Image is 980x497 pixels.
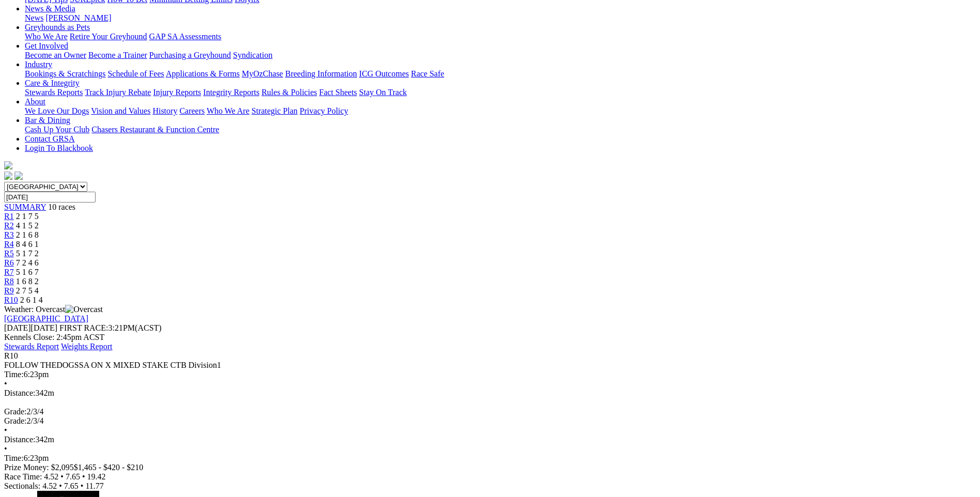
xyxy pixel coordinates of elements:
[25,13,976,23] div: News & Media
[4,416,27,425] span: Grade:
[88,51,147,59] a: Become a Trainer
[4,370,976,379] div: 6:23pm
[207,106,250,115] a: Who We Are
[60,472,64,481] span: •
[25,125,976,134] div: Bar & Dining
[25,32,68,41] a: Who We Are
[59,323,108,332] span: FIRST RACE:
[4,482,40,490] span: Sectionals:
[74,463,144,472] span: $1,465 - $420 - $210
[4,333,976,342] div: Kennels Close: 2:45pm ACST
[16,240,39,248] span: 8 4 6 1
[25,79,80,87] a: Care & Integrity
[4,323,31,332] span: [DATE]
[4,172,12,180] img: facebook.svg
[4,230,14,239] a: R3
[25,88,976,97] div: Care & Integrity
[91,106,150,115] a: Vision and Values
[4,296,18,304] span: R10
[59,482,62,490] span: •
[16,212,39,221] span: 2 1 7 5
[16,268,39,276] span: 5 1 6 7
[107,69,164,78] a: Schedule of Fees
[48,203,75,211] span: 10 races
[359,88,407,97] a: Stay On Track
[25,4,75,13] a: News & Media
[25,106,976,116] div: About
[233,51,272,59] a: Syndication
[85,88,151,97] a: Track Injury Rebate
[4,435,976,444] div: 342m
[14,172,23,180] img: twitter.svg
[25,60,52,69] a: Industry
[359,69,409,78] a: ICG Outcomes
[61,342,113,351] a: Weights Report
[4,258,14,267] a: R6
[25,13,43,22] a: News
[4,416,976,426] div: 2/3/4
[25,51,86,59] a: Become an Owner
[25,32,976,41] div: Greyhounds as Pets
[4,435,35,444] span: Distance:
[4,221,14,230] a: R2
[65,305,103,314] img: Overcast
[4,407,27,416] span: Grade:
[4,407,976,416] div: 2/3/4
[16,277,39,286] span: 1 6 8 2
[85,482,103,490] span: 11.77
[4,314,88,323] a: [GEOGRAPHIC_DATA]
[82,472,85,481] span: •
[4,161,12,169] img: logo-grsa-white.png
[4,268,14,276] a: R7
[25,88,83,97] a: Stewards Reports
[4,342,59,351] a: Stewards Report
[4,286,14,295] span: R9
[166,69,240,78] a: Applications & Forms
[25,97,45,106] a: About
[25,69,976,79] div: Industry
[300,106,348,115] a: Privacy Policy
[4,361,976,370] div: FOLLOW THEDOGSSA ON X MIXED STAKE CTB Division1
[4,192,96,203] input: Select date
[152,106,177,115] a: History
[4,472,42,481] span: Race Time:
[4,305,103,314] span: Weather: Overcast
[25,125,89,134] a: Cash Up Your Club
[4,240,14,248] a: R4
[261,88,317,97] a: Rules & Policies
[59,323,162,332] span: 3:21PM(ACST)
[4,351,18,360] span: R10
[16,286,39,295] span: 2 7 5 4
[81,482,84,490] span: •
[4,277,14,286] a: R8
[91,125,219,134] a: Chasers Restaurant & Function Centre
[70,32,147,41] a: Retire Your Greyhound
[25,116,70,125] a: Bar & Dining
[42,482,57,490] span: 4.52
[16,249,39,258] span: 5 1 7 2
[319,88,357,97] a: Fact Sheets
[25,23,90,32] a: Greyhounds as Pets
[149,32,222,41] a: GAP SA Assessments
[4,203,46,211] a: SUMMARY
[16,221,39,230] span: 4 1 5 2
[252,106,298,115] a: Strategic Plan
[45,13,111,22] a: [PERSON_NAME]
[4,454,24,462] span: Time:
[16,230,39,239] span: 2 1 6 8
[25,41,68,50] a: Get Involved
[25,51,976,60] div: Get Involved
[16,258,39,267] span: 7 2 4 6
[179,106,205,115] a: Careers
[4,212,14,221] a: R1
[4,370,24,379] span: Time:
[64,482,79,490] span: 7.65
